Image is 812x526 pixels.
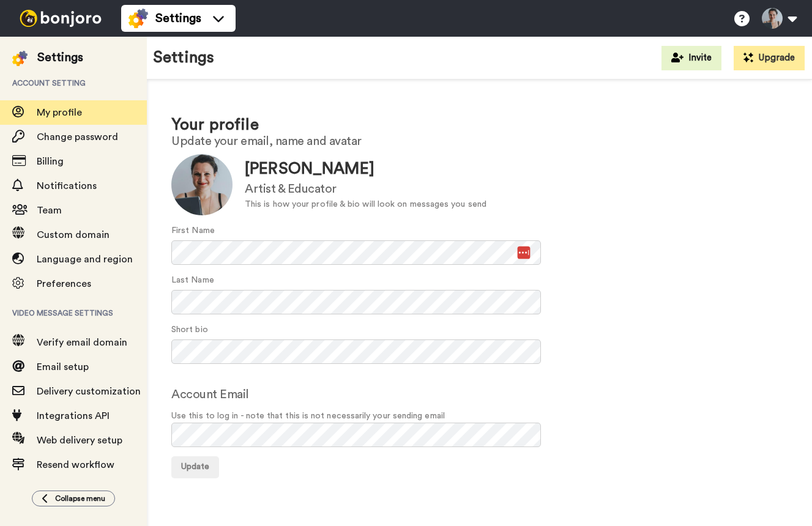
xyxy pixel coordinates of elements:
[171,116,788,134] h1: Your profile
[245,198,486,211] div: This is how your profile & bio will look on messages you send
[37,132,118,142] span: Change password
[37,460,114,470] span: Resend workflow
[245,158,486,180] div: [PERSON_NAME]
[245,180,486,198] div: Artist & Educator
[37,435,122,445] span: Web delivery setup
[32,491,115,506] button: Collapse menu
[15,10,106,27] img: bj-logo-header-white.svg
[37,411,110,421] span: Integrations API
[37,387,141,396] span: Delivery customization
[171,224,215,237] label: First Name
[171,135,788,148] h2: Update your email, name and avatar
[171,324,208,336] label: Short bio
[171,385,249,404] label: Account Email
[37,362,89,372] span: Email setup
[37,49,83,66] div: Settings
[171,456,219,478] button: Update
[37,279,91,289] span: Preferences
[37,338,127,347] span: Verify email domain
[181,462,209,471] span: Update
[37,230,110,240] span: Custom domain
[129,9,148,28] img: settings-colored.svg
[37,254,133,264] span: Language and region
[661,46,721,70] button: Invite
[37,108,82,117] span: My profile
[153,49,214,67] h1: Settings
[171,410,788,423] span: Use this to log in - note that this is not necessarily your sending email
[734,46,805,70] button: Upgrade
[37,206,62,215] span: Team
[37,157,64,166] span: Billing
[171,274,214,287] label: Last Name
[155,10,201,27] span: Settings
[12,51,28,66] img: settings-colored.svg
[55,494,105,503] span: Collapse menu
[37,181,97,191] span: Notifications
